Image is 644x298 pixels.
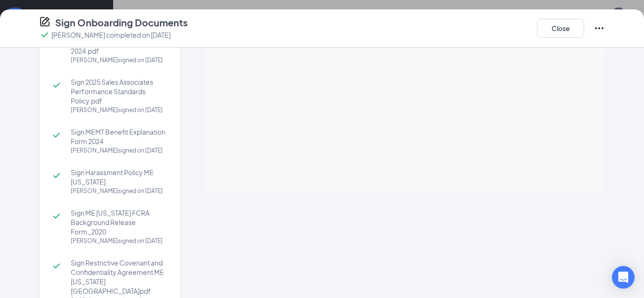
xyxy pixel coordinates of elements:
svg: Checkmark [51,129,62,141]
div: [PERSON_NAME] signed on [DATE] [71,236,167,246]
svg: Ellipses [594,23,605,34]
span: Sign Restrictive Covenant and Confidentiality Agreement ME [US_STATE][GEOGRAPHIC_DATA]pdf [71,258,167,296]
button: Close [537,19,584,38]
div: [PERSON_NAME] signed on [DATE] [71,105,167,115]
div: Open Intercom Messenger [612,266,635,289]
h4: Sign Onboarding Documents [55,16,188,29]
span: Sign Harassment Policy ME [US_STATE] [71,168,167,186]
span: Sign 2025 Sales Associates Performance Standards Policy.pdf [71,77,167,105]
svg: Checkmark [51,210,62,222]
span: Sign MEMT Benefit Explanation Form 2024 [71,127,167,146]
svg: Checkmark [51,170,62,181]
div: [PERSON_NAME] signed on [DATE] [71,146,167,155]
span: Sign ME [US_STATE] FCRA Background Release Form_2020 [71,208,167,236]
svg: Checkmark [39,29,50,40]
svg: Checkmark [51,80,62,91]
p: [PERSON_NAME] completed on [DATE] [51,30,171,40]
div: [PERSON_NAME] signed on [DATE] [71,56,167,65]
svg: CompanyDocumentIcon [39,16,50,27]
svg: Checkmark [51,260,62,272]
div: [PERSON_NAME] signed on [DATE] [71,186,167,196]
